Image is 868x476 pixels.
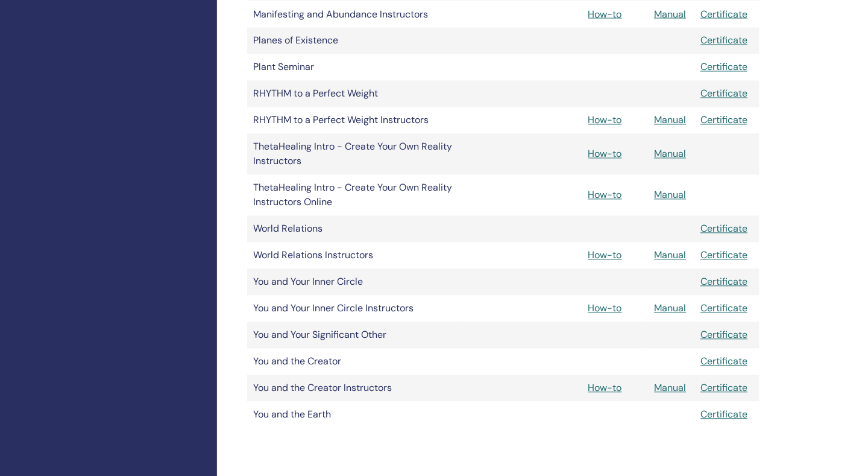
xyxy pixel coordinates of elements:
[247,322,464,349] td: You and Your Significant Other
[700,87,747,100] a: Certificate
[247,296,464,322] td: You and Your Inner Circle Instructors
[247,107,464,134] td: RHYTHM to a Perfect Weight Instructors
[654,302,686,315] a: Manual
[700,8,747,21] a: Certificate
[700,61,747,74] a: Certificate
[654,114,686,127] a: Manual
[654,189,686,202] a: Manual
[247,54,464,81] td: Plant Seminar
[700,382,747,395] a: Certificate
[247,269,464,296] td: You and Your Inner Circle
[700,223,747,235] a: Certificate
[700,276,747,288] a: Certificate
[247,175,464,216] td: ThetaHealing Intro - Create Your Own Reality Instructors Online
[588,189,622,202] a: How-to
[247,216,464,243] td: World Relations
[588,382,622,395] a: How-to
[654,148,686,160] a: Manual
[247,243,464,269] td: World Relations Instructors
[700,34,747,47] a: Certificate
[700,114,747,127] a: Certificate
[700,249,747,262] a: Certificate
[588,249,622,262] a: How-to
[247,349,464,375] td: You and the Creator
[247,28,464,54] td: Planes of Existence
[247,402,464,428] td: You and the Earth
[654,382,686,395] a: Manual
[654,249,686,262] a: Manual
[588,8,622,21] a: How-to
[247,134,464,175] td: ThetaHealing Intro - Create Your Own Reality Instructors
[247,81,464,107] td: RHYTHM to a Perfect Weight
[700,329,747,341] a: Certificate
[247,1,464,28] td: Manifesting and Abundance Instructors
[700,355,747,368] a: Certificate
[588,148,622,160] a: How-to
[588,302,622,315] a: How-to
[654,8,686,21] a: Manual
[247,375,464,402] td: You and the Creator Instructors
[700,302,747,315] a: Certificate
[700,408,747,421] a: Certificate
[588,114,622,127] a: How-to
